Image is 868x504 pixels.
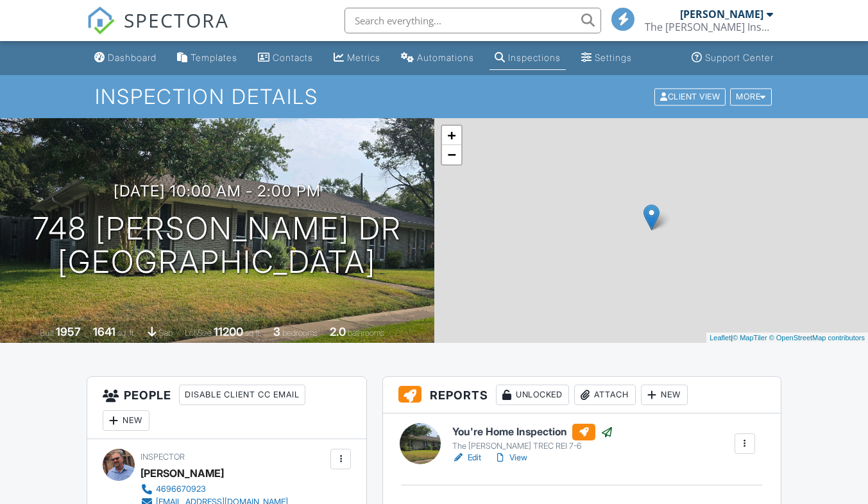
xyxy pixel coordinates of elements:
div: Templates [191,52,237,63]
a: 4696670923 [140,483,288,496]
div: Metrics [347,52,380,63]
div: Unlocked [496,385,569,405]
div: Support Center [705,52,774,63]
div: [PERSON_NAME] [140,464,224,483]
a: You're Home Inspection The [PERSON_NAME] TREC REI 7-6 [452,424,613,452]
a: © OpenStreetMap contributors [769,334,865,342]
a: Zoom out [442,145,461,164]
input: Search everything... [345,8,601,33]
a: © MapTiler [733,334,767,342]
img: The Best Home Inspection Software - Spectora [87,6,115,35]
div: Contacts [273,52,313,63]
h6: You're Home Inspection [452,424,613,440]
div: The Sallade's Inspection Services [645,21,773,33]
div: New [103,410,149,431]
div: Automations [417,52,474,63]
a: Settings [576,46,637,70]
span: SPECTORA [124,6,229,33]
a: Contacts [253,46,318,70]
div: [PERSON_NAME] [680,8,763,21]
h3: Reports [383,377,780,413]
a: Templates [172,46,243,70]
a: Dashboard [89,46,162,70]
div: Client View [654,88,726,105]
a: Edit [452,451,481,464]
div: 1641 [93,325,115,338]
a: View [494,451,527,464]
div: 1957 [56,325,81,338]
div: Inspections [508,52,561,63]
h3: [DATE] 10:00 am - 2:00 pm [114,182,321,200]
a: Automations (Basic) [396,46,479,70]
div: 4696670923 [156,484,206,494]
div: | [706,333,868,343]
span: bedrooms [282,328,318,338]
div: 11200 [214,325,243,338]
a: SPECTORA [87,17,229,44]
div: 2.0 [330,325,346,338]
h1: Inspection Details [95,85,773,108]
span: sq. ft. [117,328,135,338]
h1: 748 [PERSON_NAME] Dr [GEOGRAPHIC_DATA] [33,212,402,280]
a: Leaflet [710,334,731,342]
span: sq.ft. [245,328,261,338]
div: Disable Client CC Email [179,385,305,405]
span: bathrooms [348,328,384,338]
div: Dashboard [108,52,157,63]
h3: People [87,377,366,439]
div: New [641,385,688,405]
span: Inspector [140,452,185,462]
div: 3 [273,325,280,338]
a: Client View [653,91,729,101]
div: Settings [595,52,632,63]
a: Zoom in [442,126,461,145]
span: slab [158,328,173,338]
a: Metrics [328,46,386,70]
a: Inspections [489,46,566,70]
div: Attach [574,385,636,405]
span: Lot Size [185,328,212,338]
div: The [PERSON_NAME] TREC REI 7-6 [452,441,613,451]
a: Support Center [686,46,779,70]
div: More [730,88,772,105]
span: Built [40,328,54,338]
